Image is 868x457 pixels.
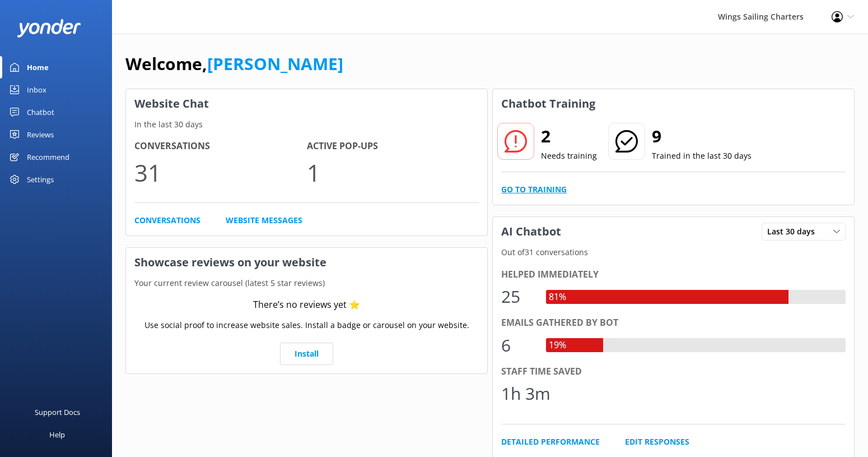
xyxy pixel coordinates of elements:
[501,364,846,379] div: Staff time saved
[126,89,487,118] h3: Website Chat
[280,343,333,365] a: Install
[207,52,343,75] a: [PERSON_NAME]
[35,401,80,423] div: Support Docs
[27,146,69,168] div: Recommend
[501,183,567,196] a: Go to Training
[27,101,54,123] div: Chatbot
[501,436,600,448] a: Detailed Performance
[49,423,65,446] div: Help
[134,214,200,227] a: Conversations
[501,283,535,310] div: 25
[493,246,854,258] p: Out of 31 conversations
[501,332,535,359] div: 6
[253,298,360,312] div: There’s no reviews yet ⭐
[27,79,46,101] div: Inbox
[767,225,822,238] span: Last 30 days
[126,118,487,131] p: In the last 30 days
[134,139,307,154] h4: Conversations
[546,290,569,304] div: 81%
[546,338,569,353] div: 19%
[27,56,49,79] div: Home
[493,217,570,246] h3: AI Chatbot
[541,150,597,162] p: Needs training
[652,123,752,150] h2: 9
[27,168,54,191] div: Settings
[501,380,550,407] div: 1h 3m
[17,19,81,38] img: yonder-white-logo.png
[493,89,604,118] h3: Chatbot Training
[307,139,479,154] h4: Active Pop-ups
[501,267,846,282] div: Helped immediately
[652,150,752,162] p: Trained in the last 30 days
[126,277,487,289] p: Your current review carousel (latest 5 star reviews)
[125,50,343,77] h1: Welcome,
[307,154,479,191] p: 1
[144,319,469,331] p: Use social proof to increase website sales. Install a badge or carousel on your website.
[27,123,54,146] div: Reviews
[126,248,487,277] h3: Showcase reviews on your website
[226,214,302,227] a: Website Messages
[541,123,597,150] h2: 2
[501,316,846,330] div: Emails gathered by bot
[625,436,689,448] a: Edit Responses
[134,154,307,191] p: 31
